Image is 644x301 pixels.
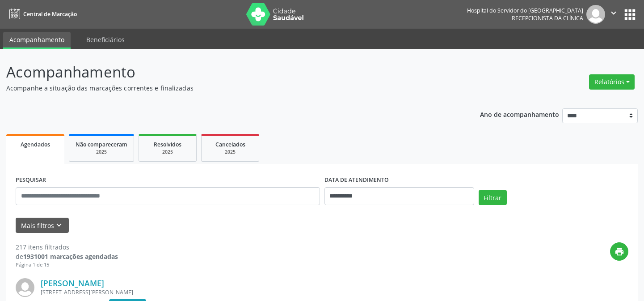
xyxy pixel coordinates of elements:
[76,141,127,148] span: Não compareceram
[16,218,69,233] button: Mais filtroskeyboard_arrow_down
[16,261,118,269] div: Página 1 de 15
[479,190,507,205] button: Filtrar
[615,247,624,257] i: print
[16,173,46,187] label: PESQUISAR
[605,5,622,24] button: 
[23,10,77,18] span: Central de Marcação
[16,242,118,252] div: 217 itens filtrados
[609,8,619,18] i: 
[208,149,253,155] div: 2025
[16,278,34,297] img: img
[80,32,131,47] a: Beneficiários
[154,141,181,148] span: Resolvidos
[23,252,118,261] strong: 1931001 marcações agendadas
[145,149,190,155] div: 2025
[41,278,104,288] a: [PERSON_NAME]
[41,288,494,296] div: [STREET_ADDRESS][PERSON_NAME]
[54,220,64,230] i: keyboard_arrow_down
[586,5,605,24] img: img
[6,61,448,83] p: Acompanhamento
[512,14,583,22] span: Recepcionista da clínica
[6,7,77,21] a: Central de Marcação
[610,242,628,261] button: print
[76,149,127,155] div: 2025
[622,7,638,22] button: apps
[467,7,583,14] div: Hospital do Servidor do [GEOGRAPHIC_DATA]
[480,108,559,120] p: Ano de acompanhamento
[589,74,635,90] button: Relatórios
[16,252,118,261] div: de
[3,32,71,49] a: Acompanhamento
[215,141,245,148] span: Cancelados
[324,173,389,187] label: DATA DE ATENDIMENTO
[6,83,448,93] p: Acompanhe a situação das marcações correntes e finalizadas
[21,141,50,148] span: Agendados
